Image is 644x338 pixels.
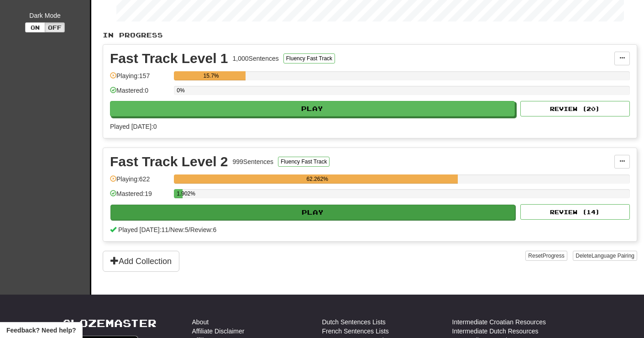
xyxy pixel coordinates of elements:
[103,251,179,272] button: Add Collection
[177,174,458,184] div: 62.262%
[110,189,169,204] div: Mastered: 19
[110,101,515,116] button: Play
[233,157,274,166] div: 999 Sentences
[543,253,565,259] span: Progress
[110,71,169,86] div: Playing: 157
[452,327,539,336] a: Intermediate Dutch Resources
[188,226,190,233] span: /
[520,204,630,220] button: Review (14)
[192,327,245,336] a: Affiliate Disclaimer
[190,226,217,233] span: Review: 6
[110,205,515,220] button: Play
[110,86,169,101] div: Mastered: 0
[592,253,634,259] span: Language Pairing
[25,22,45,32] button: On
[118,226,168,233] span: Played [DATE]: 11
[110,155,228,169] div: Fast Track Level 2
[45,22,65,32] button: Off
[573,251,637,261] button: DeleteLanguage Pairing
[177,71,246,80] div: 15.7%
[62,317,157,329] a: Clozemaster
[322,317,386,327] a: Dutch Sentences Lists
[520,101,630,116] button: Review (20)
[168,226,170,233] span: /
[110,123,157,130] span: Played [DATE]: 0
[283,53,335,63] button: Fluency Fast Track
[6,326,76,335] span: Open feedback widget
[110,174,169,190] div: Playing: 622
[177,189,183,198] div: 1.902%
[452,317,546,327] a: Intermediate Croatian Resources
[192,317,209,327] a: About
[278,157,330,167] button: Fluency Fast Track
[103,31,637,40] p: In Progress
[170,226,188,233] span: New: 5
[7,11,83,20] div: Dark Mode
[322,327,389,336] a: French Sentences Lists
[233,54,279,63] div: 1,000 Sentences
[110,52,228,65] div: Fast Track Level 1
[525,251,567,261] button: ResetProgress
